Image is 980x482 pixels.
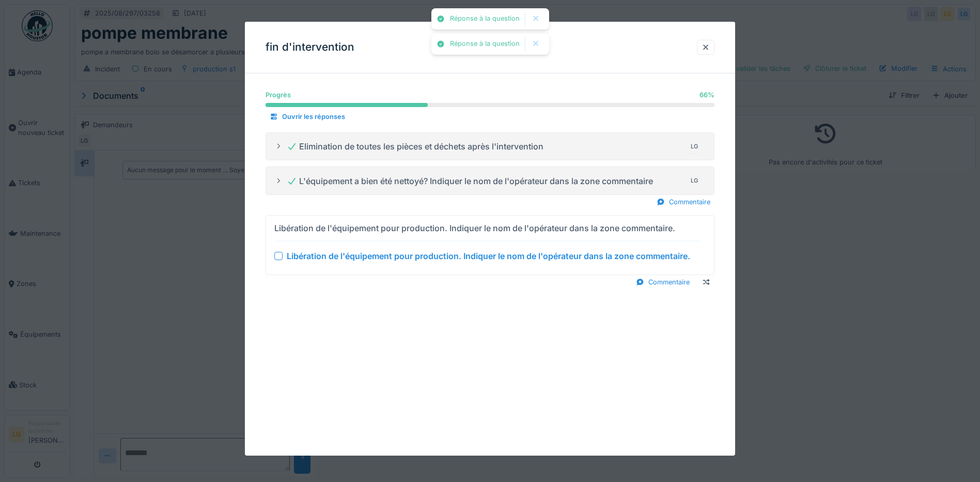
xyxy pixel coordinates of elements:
[287,140,543,153] div: Elimination de toutes les pièces et déchets après l'intervention
[450,40,520,49] div: Réponse à la question
[450,14,520,23] div: Réponse à la question
[287,175,653,187] div: L'équipement a bien été nettoyé? Indiquer le nom de l'opérateur dans la zone commentaire
[699,90,714,100] div: 66 %
[266,103,714,107] progress: 66 %
[287,250,690,262] div: Libération de l'équipement pour production. Indiquer le nom de l'opérateur dans la zone commentaire.
[632,275,694,289] div: Commentaire
[270,137,710,156] summary: Elimination de toutes les pièces et déchets après l'interventionLG
[687,139,702,154] div: LG
[266,41,354,54] h3: fin d'intervention
[270,220,710,270] summary: Libération de l'équipement pour production. Indiquer le nom de l'opérateur dans la zone commentai...
[652,195,714,209] div: Commentaire
[266,110,349,124] div: Ouvrir les réponses
[274,222,675,234] div: Libération de l'équipement pour production. Indiquer le nom de l'opérateur dans la zone commentaire.
[266,90,291,100] div: Progrès
[270,171,710,190] summary: L'équipement a bien été nettoyé? Indiquer le nom de l'opérateur dans la zone commentaireLG
[687,174,702,188] div: LG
